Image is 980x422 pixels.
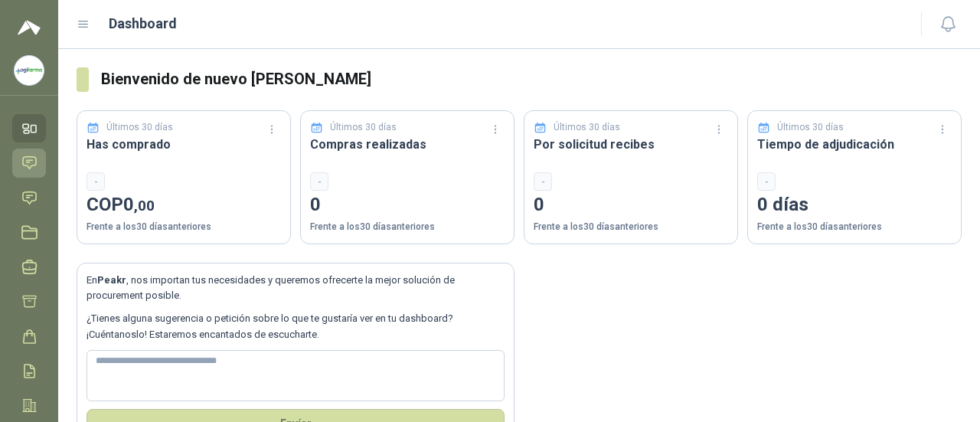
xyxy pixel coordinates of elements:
[97,274,126,286] b: Peakr
[310,220,505,234] p: Frente a los 30 días anteriores
[757,135,952,154] h3: Tiempo de adjudicación
[101,67,962,91] h3: Bienvenido de nuevo [PERSON_NAME]
[87,220,281,234] p: Frente a los 30 días anteriores
[330,120,397,135] p: Últimos 30 días
[15,56,44,85] img: Company Logo
[534,220,728,234] p: Frente a los 30 días anteriores
[106,120,173,135] p: Últimos 30 días
[134,197,155,214] span: ,00
[87,311,505,342] p: ¿Tienes alguna sugerencia o petición sobre lo que te gustaría ver en tu dashboard? ¡Cuéntanoslo! ...
[87,172,105,191] div: -
[310,172,328,191] div: -
[310,191,505,220] p: 0
[554,120,620,135] p: Últimos 30 días
[777,120,844,135] p: Últimos 30 días
[534,172,552,191] div: -
[123,194,155,215] span: 0
[534,135,728,154] h3: Por solicitud recibes
[757,220,952,234] p: Frente a los 30 días anteriores
[87,273,505,304] p: En , nos importan tus necesidades y queremos ofrecerte la mejor solución de procurement posible.
[534,191,728,220] p: 0
[18,18,41,37] img: Logo peakr
[310,135,505,154] h3: Compras realizadas
[87,191,281,220] p: COP
[87,135,281,154] h3: Has comprado
[757,191,952,220] p: 0 días
[757,172,776,191] div: -
[109,13,177,34] h1: Dashboard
